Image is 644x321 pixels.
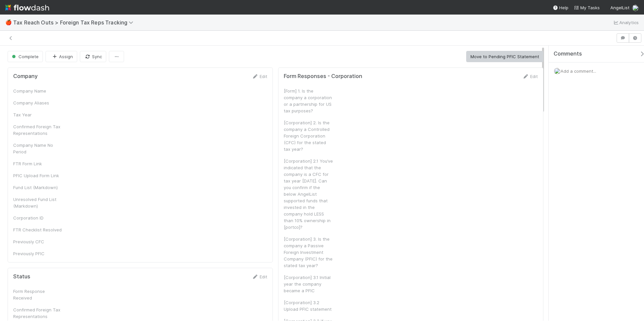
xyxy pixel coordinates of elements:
[13,111,63,118] div: Tax Year
[284,73,362,80] h5: Form Responses - Corporation
[13,306,63,320] div: Confirmed Foreign Tax Representations
[13,226,63,233] div: FTR Checklist Resolved
[574,5,600,10] span: My Tasks
[284,158,333,230] div: [Corporation] 2.1 You’ve indicated that the company is a CFC for tax year [DATE]. Can you confirm...
[252,274,267,279] a: Edit
[13,238,63,245] div: Previously CFC
[284,274,333,294] div: [Corporation] 3.1 Initial year the company became a PFIC
[613,19,639,26] a: Analytics
[13,196,63,209] div: Unresolved Fund List (Markdown)
[284,236,333,269] div: [Corporation] 3. Is the company a Passive Foreign Investment Company (PFIC) for the stated tax year?
[466,51,543,62] button: Move to Pending PFIC Statement
[554,51,582,57] span: Comments
[8,51,43,62] button: Complete
[284,88,333,114] div: [Form] 1. Is the company a corporation or a partnership for US tax purposes?
[11,54,39,59] span: Complete
[13,142,63,155] div: Company Name No Period
[610,5,629,10] span: AngelList
[632,5,639,11] img: avatar_45ea4894-10ca-450f-982d-dabe3bd75b0b.png
[80,51,106,62] button: Sync
[13,19,137,26] span: Tax Reach Outs > Foreign Tax Reps Tracking
[252,74,267,79] a: Edit
[284,299,333,312] div: [Corporation] 3.2 Upload PFIC statement
[46,51,77,62] button: Assign
[284,119,333,152] div: [Corporation] 2. Is the company a Controlled Foreign Corporation (CFC) for the stated tax year?
[522,74,538,79] a: Edit
[574,4,600,11] a: My Tasks
[561,68,596,74] span: Add a comment...
[13,100,63,106] div: Company Aliases
[554,68,561,74] img: avatar_45ea4894-10ca-450f-982d-dabe3bd75b0b.png
[13,215,63,221] div: Corporation ID
[13,273,30,280] h5: Status
[13,123,63,137] div: Confirmed Foreign Tax Representations
[13,250,63,257] div: Previously PFIC
[13,73,38,80] h5: Company
[13,172,63,179] div: PFIC Upload Form Link
[13,88,63,94] div: Company Name
[13,288,63,301] div: Form Response Received
[5,20,12,25] span: 🍎
[553,4,568,11] div: Help
[13,160,63,167] div: FTR Form Link
[13,184,63,191] div: Fund List (Markdown)
[5,2,49,13] img: logo-inverted-e16ddd16eac7371096b0.svg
